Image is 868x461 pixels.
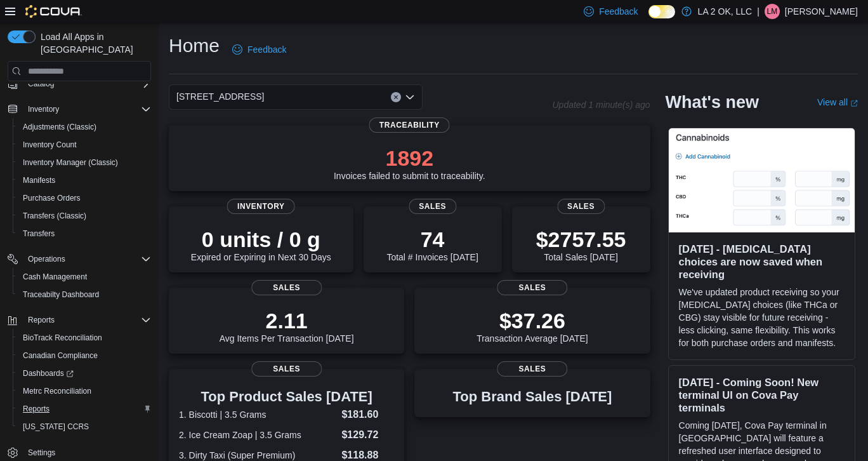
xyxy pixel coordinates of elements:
[23,211,86,221] span: Transfers (Classic)
[552,100,650,110] p: Updated 1 minute(s) ago
[18,366,79,381] a: Dashboards
[18,119,102,135] a: Adjustments (Classic)
[18,348,103,363] a: Canadian Compliance
[18,137,82,152] a: Inventory Count
[18,208,91,224] a: Transfers (Classic)
[227,199,295,214] span: Inventory
[18,208,151,224] span: Transfers (Classic)
[18,269,92,284] a: Cash Management
[536,227,626,262] div: Total Sales [DATE]
[23,444,151,460] span: Settings
[179,389,394,404] h3: Top Product Sales [DATE]
[18,366,151,381] span: Dashboards
[13,207,156,225] button: Transfers (Classic)
[23,102,151,117] span: Inventory
[648,5,675,18] input: Dark Mode
[18,119,151,135] span: Adjustments (Classic)
[23,351,98,361] span: Canadian Compliance
[28,104,59,114] span: Inventory
[698,4,753,19] p: LA 2 OK, LLC
[220,308,354,344] div: Avg Items Per Transaction [DATE]
[13,286,156,304] button: Traceabilty Dashboard
[23,312,151,328] span: Reports
[18,348,151,363] span: Canadian Compliance
[409,199,456,214] span: Sales
[251,280,322,295] span: Sales
[3,75,156,93] button: Catalog
[765,4,780,19] div: Luis Machado
[23,386,91,396] span: Metrc Reconciliation
[18,287,151,302] span: Traceabilty Dashboard
[405,92,415,102] button: Open list of options
[334,145,485,181] div: Invoices failed to submit to traceability.
[18,287,104,302] a: Traceabilty Dashboard
[23,312,60,328] button: Reports
[18,401,55,417] a: Reports
[28,448,55,458] span: Settings
[3,250,156,268] button: Operations
[3,100,156,118] button: Inventory
[25,5,82,18] img: Cova
[666,92,759,112] h2: What's new
[18,190,151,206] span: Purchase Orders
[18,173,151,188] span: Manifests
[13,118,156,136] button: Adjustments (Classic)
[13,154,156,171] button: Inventory Manager (Classic)
[251,361,322,377] span: Sales
[23,193,81,203] span: Purchase Orders
[13,189,156,207] button: Purchase Orders
[13,225,156,243] button: Transfers
[23,229,55,239] span: Transfers
[28,315,55,325] span: Reports
[23,157,118,168] span: Inventory Manager (Classic)
[341,427,394,443] dd: $129.72
[227,37,291,62] a: Feedback
[23,251,151,267] span: Operations
[23,422,89,432] span: [US_STATE] CCRS
[18,330,151,345] span: BioTrack Reconciliation
[18,137,151,152] span: Inventory Count
[220,308,354,333] p: 2.11
[247,43,286,56] span: Feedback
[18,173,60,188] a: Manifests
[18,269,151,284] span: Cash Management
[477,308,588,344] div: Transaction Average [DATE]
[679,243,845,281] h3: [DATE] - [MEDICAL_DATA] choices are now saved when receiving
[13,268,156,286] button: Cash Management
[23,140,77,150] span: Inventory Count
[191,227,331,262] div: Expired or Expiring in Next 30 Days
[18,330,107,345] a: BioTrack Reconciliation
[497,280,567,295] span: Sales
[28,79,54,89] span: Catalog
[191,227,331,252] p: 0 units / 0 g
[334,145,485,171] p: 1892
[179,429,336,441] dt: 2. Ice Cream Zoap | 3.5 Grams
[648,18,649,19] span: Dark Mode
[18,384,96,399] a: Metrc Reconciliation
[23,333,102,343] span: BioTrack Reconciliation
[785,4,858,19] p: [PERSON_NAME]
[341,407,394,422] dd: $181.60
[536,227,626,252] p: $2757.55
[18,384,151,399] span: Metrc Reconciliation
[18,226,60,241] a: Transfers
[18,155,151,170] span: Inventory Manager (Classic)
[3,311,156,329] button: Reports
[391,92,401,102] button: Clear input
[13,400,156,418] button: Reports
[817,97,858,107] a: View allExternal link
[13,418,156,436] button: [US_STATE] CCRS
[453,389,612,404] h3: Top Brand Sales [DATE]
[679,376,845,414] h3: [DATE] - Coming Soon! New terminal UI on Cova Pay terminals
[18,155,123,170] a: Inventory Manager (Classic)
[18,226,151,241] span: Transfers
[23,251,70,267] button: Operations
[176,89,264,104] span: [STREET_ADDRESS]
[23,290,99,300] span: Traceabilty Dashboard
[23,272,87,282] span: Cash Management
[13,347,156,364] button: Canadian Compliance
[599,5,638,18] span: Feedback
[23,445,60,460] a: Settings
[13,171,156,189] button: Manifests
[13,364,156,382] a: Dashboards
